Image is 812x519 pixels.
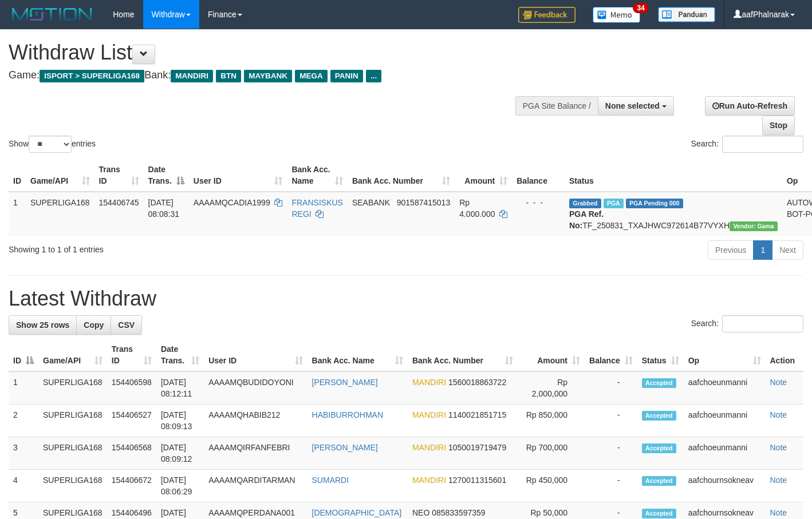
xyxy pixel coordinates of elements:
[16,320,69,330] span: Show 25 rows
[642,476,676,486] span: Accepted
[412,378,446,387] span: MANDIRI
[204,339,307,371] th: User ID: activate to sort column ascending
[38,339,107,371] th: Game/API: activate to sort column ascending
[455,159,512,192] th: Amount: activate to sort column ascending
[770,508,787,517] a: Note
[691,136,803,153] label: Search:
[118,320,135,330] span: CSV
[204,405,307,437] td: AAAAMQHABIB212
[9,405,38,437] td: 2
[512,159,565,192] th: Balance
[287,159,347,192] th: Bank Acc. Name: activate to sort column ascending
[148,198,180,219] span: [DATE] 08:08:31
[684,371,766,405] td: aafchoeunmanni
[684,437,766,470] td: aafchoeunmanni
[9,136,96,153] label: Show entries
[189,159,287,192] th: User ID: activate to sort column ascending
[518,405,585,437] td: Rp 850,000
[156,405,204,437] td: [DATE] 08:09:13
[585,339,637,371] th: Balance: activate to sort column ascending
[766,339,804,371] th: Action
[9,192,26,236] td: 1
[658,7,715,22] img: panduan.png
[412,476,446,485] span: MANDIRI
[29,136,72,153] select: Showentries
[397,198,450,207] span: Copy 901587415013 to clipboard
[111,315,142,335] a: CSV
[770,476,787,485] a: Note
[518,339,585,371] th: Amount: activate to sort column ascending
[605,101,660,110] span: None selected
[312,378,378,387] a: [PERSON_NAME]
[308,339,408,371] th: Bank Acc. Name: activate to sort column ascending
[291,198,342,219] a: FRANSISKUS REGI
[517,197,560,208] div: - - -
[633,3,648,13] span: 34
[9,70,530,81] h4: Game: Bank:
[9,339,38,371] th: ID: activate to sort column descending
[204,470,307,502] td: AAAAMQARDITARMAN
[585,405,637,437] td: -
[312,443,378,452] a: [PERSON_NAME]
[312,476,349,485] a: SUMARDI
[412,443,446,452] span: MANDIRI
[9,470,38,502] td: 4
[26,159,94,192] th: Game/API: activate to sort column ascending
[9,371,38,405] td: 1
[26,192,94,236] td: SUPERLIGA168
[518,470,585,502] td: Rp 450,000
[156,371,204,405] td: [DATE] 08:12:11
[204,371,307,405] td: AAAAMQBUDIDOYONI
[38,371,107,405] td: SUPERLIGA168
[216,70,241,82] span: BTN
[9,159,26,192] th: ID
[99,198,139,207] span: 154406745
[144,159,189,192] th: Date Trans.: activate to sort column descending
[295,70,328,82] span: MEGA
[156,470,204,502] td: [DATE] 08:06:29
[708,240,754,260] a: Previous
[642,443,676,453] span: Accepted
[515,96,598,116] div: PGA Site Balance /
[762,116,795,135] a: Stop
[691,315,803,332] label: Search:
[684,470,766,502] td: aafchournsokneav
[330,70,363,82] span: PANIN
[448,443,506,452] span: Copy 1050019719479 to clipboard
[9,315,77,335] a: Show 25 rows
[569,209,604,230] b: PGA Ref. No:
[107,371,156,405] td: 154406598
[171,70,213,82] span: MANDIRI
[642,378,676,388] span: Accepted
[156,437,204,470] td: [DATE] 08:09:12
[412,410,446,419] span: MANDIRI
[76,315,111,335] a: Copy
[772,240,803,260] a: Next
[705,96,795,116] a: Run Auto-Refresh
[642,509,676,518] span: Accepted
[9,239,330,255] div: Showing 1 to 1 of 1 entries
[156,339,204,371] th: Date Trans.: activate to sort column ascending
[684,339,766,371] th: Op: activate to sort column ascending
[107,470,156,502] td: 154406672
[204,437,307,470] td: AAAAMQIRFANFEBRI
[604,199,624,208] span: Marked by aafromsomean
[9,41,530,64] h1: Withdraw List
[598,96,674,116] button: None selected
[9,287,803,310] h1: Latest Withdraw
[730,221,778,231] span: Vendor URL: https://trx31.1velocity.biz
[565,159,782,192] th: Status
[569,199,601,208] span: Grabbed
[722,315,803,332] input: Search:
[585,470,637,502] td: -
[565,192,782,236] td: TF_250831_TXAJHWC972614B77VYXH
[366,70,381,82] span: ...
[94,159,144,192] th: Trans ID: activate to sort column ascending
[107,339,156,371] th: Trans ID: activate to sort column ascending
[753,240,772,260] a: 1
[107,405,156,437] td: 154406527
[637,339,684,371] th: Status: activate to sort column ascending
[412,508,429,517] span: NEO
[626,199,683,208] span: PGA Pending
[448,378,506,387] span: Copy 1560018863722 to clipboard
